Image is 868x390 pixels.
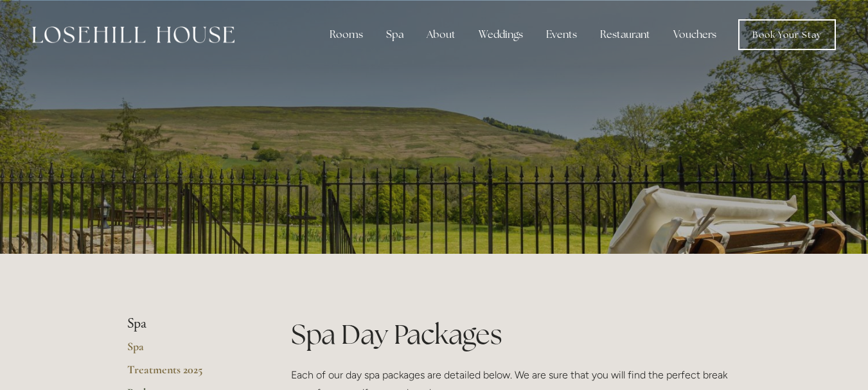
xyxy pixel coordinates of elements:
img: Losehill House [32,26,235,43]
div: Weddings [468,22,533,48]
a: Treatments 2025 [127,362,250,386]
a: Book Your Stay [738,19,836,50]
div: Spa [376,22,414,48]
div: Events [536,22,587,48]
a: Vouchers [663,22,727,48]
li: Spa [127,315,250,332]
div: Rooms [319,22,373,48]
div: About [416,22,466,48]
a: Spa [127,339,250,362]
h1: Spa Day Packages [291,315,741,353]
div: Restaurant [590,22,660,48]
